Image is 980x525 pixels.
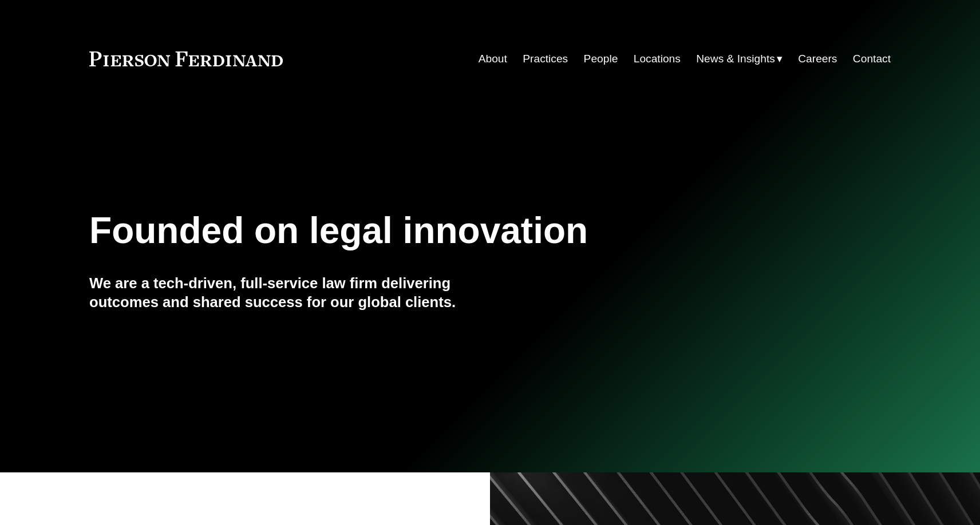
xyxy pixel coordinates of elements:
a: Locations [634,48,681,70]
h1: Founded on legal innovation [89,210,757,252]
a: Contact [853,48,891,70]
span: News & Insights [696,49,775,69]
a: folder dropdown [696,48,783,70]
a: Practices [523,48,568,70]
a: Careers [798,48,837,70]
a: About [479,48,507,70]
h4: We are a tech-driven, full-service law firm delivering outcomes and shared success for our global... [89,274,490,311]
a: People [584,48,618,70]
